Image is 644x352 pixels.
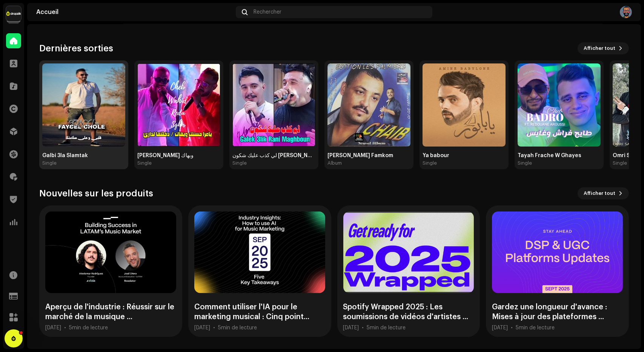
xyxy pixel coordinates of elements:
[584,41,615,56] span: Afficher tout
[370,325,406,330] span: min de lecture
[423,153,506,159] div: Ya babour
[36,9,233,15] div: Accueil
[69,325,108,331] div: 5
[39,187,153,199] h3: Nouvelles sur les produits
[518,160,532,166] div: Single
[137,160,152,166] div: Single
[72,325,108,330] span: min de lecture
[137,153,220,159] div: [PERSON_NAME] وبهاك
[327,160,342,166] div: Album
[232,160,247,166] div: Single
[578,187,629,199] button: Afficher tout
[232,63,315,147] img: 093cfdf0-c121-4c69-bdab-2ca1e16a6dbc
[39,42,113,54] h3: Dernières sorties
[343,325,359,331] div: [DATE]
[516,325,555,331] div: 5
[218,325,257,331] div: 5
[343,302,474,322] div: Spotify Wrapped 2025 : Les soumissions de vidéos d'artistes ...
[45,302,176,322] div: Aperçu de l'industrie : Réussir sur le marché de la musique ...
[42,153,125,159] div: Galbi 3la Slamtak
[194,302,325,322] div: Comment utiliser l'IA pour le marketing musical : Cinq point...
[423,63,506,147] img: c1d59f67-ac04-47e7-99c9-40939d75a28e
[518,63,601,147] img: 853a34a8-4376-4a76-a542-c2758e053027
[327,153,410,159] div: [PERSON_NAME] Famkom
[423,160,437,166] div: Single
[492,302,623,322] div: Gardez une longueur d'avance : Mises à jour des plateformes ...
[511,325,513,331] div: •
[194,325,210,331] div: [DATE]
[64,325,66,331] div: •
[137,63,220,147] img: 960c4d59-42be-4377-b45a-23a8c9e552b3
[519,325,555,330] span: min de lecture
[213,325,215,331] div: •
[232,153,315,159] div: لي كذب عليك شكون [PERSON_NAME] 3lik [PERSON_NAME]
[578,42,629,54] button: Afficher tout
[6,6,21,21] img: 6b198820-6d9f-4d8e-bd7e-78ab9e57ca24
[584,186,615,201] span: Afficher tout
[492,325,508,331] div: [DATE]
[45,325,61,331] div: [DATE]
[327,63,410,147] img: e9327f91-4221-4108-906c-db035a3503a5
[362,325,364,331] div: •
[620,6,632,18] img: d4daa476-e117-4de8-b19f-5f62e856cfe7
[221,325,257,330] span: min de lecture
[5,329,23,347] iframe: Intercom live chat
[367,325,406,331] div: 5
[42,160,57,166] div: Single
[613,160,627,166] div: Single
[518,153,601,159] div: Tayah Frache W Ghayes
[42,63,125,147] img: 286b6348-ba6d-4667-b3f5-6e051897b556
[254,9,281,15] span: Rechercher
